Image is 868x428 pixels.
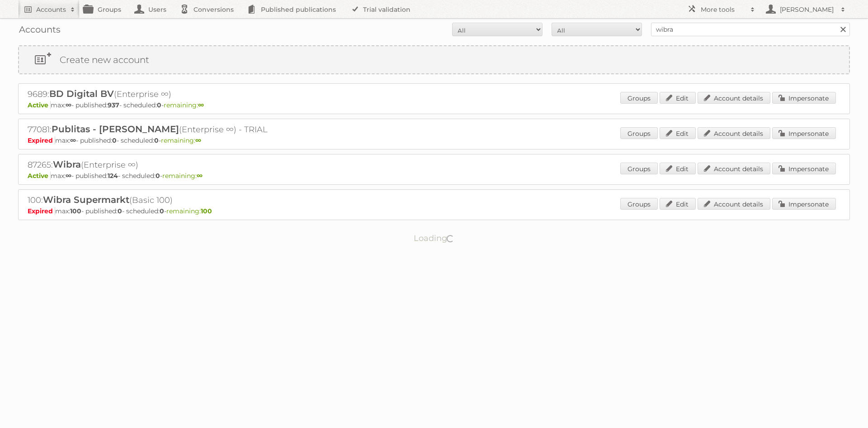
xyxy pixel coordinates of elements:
p: Loading [385,229,483,247]
a: Edit [660,92,696,104]
h2: More tools [701,5,746,14]
span: remaining: [166,207,212,215]
a: Groups [620,198,658,210]
a: Edit [660,127,696,139]
span: remaining: [161,136,201,144]
a: Impersonate [772,127,836,139]
strong: 100 [201,207,212,215]
strong: ∞ [66,101,71,109]
strong: ∞ [195,136,201,144]
span: Wibra [53,159,81,170]
h2: 100: (Basic 100) [28,194,344,206]
a: Impersonate [772,163,836,174]
a: Edit [660,198,696,210]
span: Expired [28,207,55,215]
a: Groups [620,127,658,139]
span: Wibra Supermarkt [43,194,129,205]
strong: 0 [154,136,159,144]
a: Impersonate [772,198,836,210]
a: Edit [660,163,696,174]
p: max: - published: - scheduled: - [28,172,840,180]
span: remaining: [164,101,204,109]
strong: ∞ [70,136,76,144]
a: Account details [698,127,770,139]
h2: 77081: (Enterprise ∞) - TRIAL [28,124,344,135]
strong: 0 [118,207,122,215]
span: Active [28,172,51,180]
a: Groups [620,92,658,104]
a: Create new account [19,46,849,73]
strong: 0 [156,172,160,180]
a: Impersonate [772,92,836,104]
h2: [PERSON_NAME] [778,5,836,14]
strong: 937 [108,101,119,109]
strong: ∞ [197,172,203,180]
span: BD Digital BV [49,88,114,99]
strong: 0 [157,101,161,109]
p: max: - published: - scheduled: - [28,101,840,109]
strong: ∞ [66,172,71,180]
strong: 0 [160,207,164,215]
h2: 9689: (Enterprise ∞) [28,88,344,100]
a: Account details [698,92,770,104]
a: Groups [620,163,658,174]
h2: Accounts [36,5,66,14]
h2: 87265: (Enterprise ∞) [28,159,344,171]
strong: ∞ [198,101,204,109]
strong: 100 [70,207,81,215]
span: Publitas - [PERSON_NAME] [52,124,179,135]
a: Account details [698,198,770,210]
p: max: - published: - scheduled: - [28,136,840,144]
a: Account details [698,163,770,174]
p: max: - published: - scheduled: - [28,207,840,215]
span: Active [28,101,51,109]
span: Expired [28,136,55,144]
strong: 0 [112,136,117,144]
span: remaining: [162,172,203,180]
strong: 124 [108,172,118,180]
